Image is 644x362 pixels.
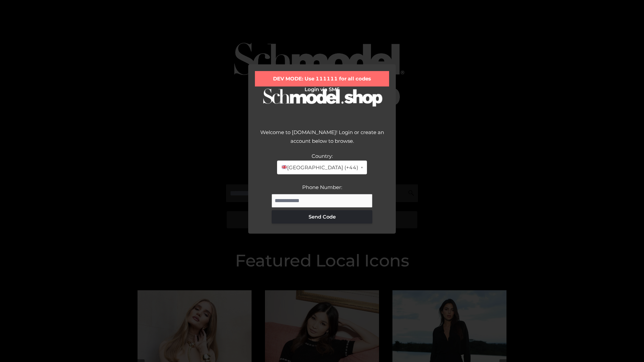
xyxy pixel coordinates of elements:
[255,71,389,86] div: DEV MODE: Use 111111 for all codes
[255,128,389,152] div: Welcome to [DOMAIN_NAME]! Login or create an account below to browse.
[302,184,342,190] label: Phone Number:
[312,153,333,159] label: Country:
[281,163,358,172] span: [GEOGRAPHIC_DATA] (+44)
[255,86,389,93] h2: Login via SMS
[282,165,287,170] img: 🇬🇧
[272,210,372,224] button: Send Code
